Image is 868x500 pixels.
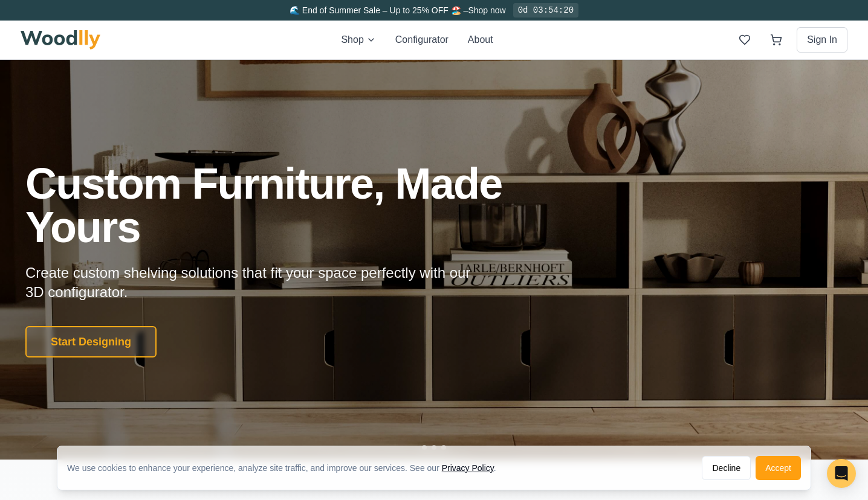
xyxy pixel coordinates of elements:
div: We use cookies to enhance your experience, analyze site traffic, and improve our services. See our . [67,462,506,474]
div: Open Intercom Messenger [827,459,856,488]
a: Shop now [468,5,505,15]
button: About [468,33,493,47]
img: Woodlly [21,30,100,50]
button: Start Designing [25,326,157,357]
div: 0d 03:54:20 [513,3,578,18]
a: Privacy Policy [442,463,494,473]
h1: Custom Furniture, Made Yours [25,162,567,249]
p: Create custom shelving solutions that fit your space perfectly with our 3D configurator. [25,263,490,302]
button: Shop [341,33,375,47]
span: 🌊 End of Summer Sale – Up to 25% OFF 🏖️ – [290,5,468,15]
button: Configurator [395,33,449,47]
button: Accept [756,456,801,480]
button: Decline [702,456,751,480]
button: Sign In [797,27,847,53]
